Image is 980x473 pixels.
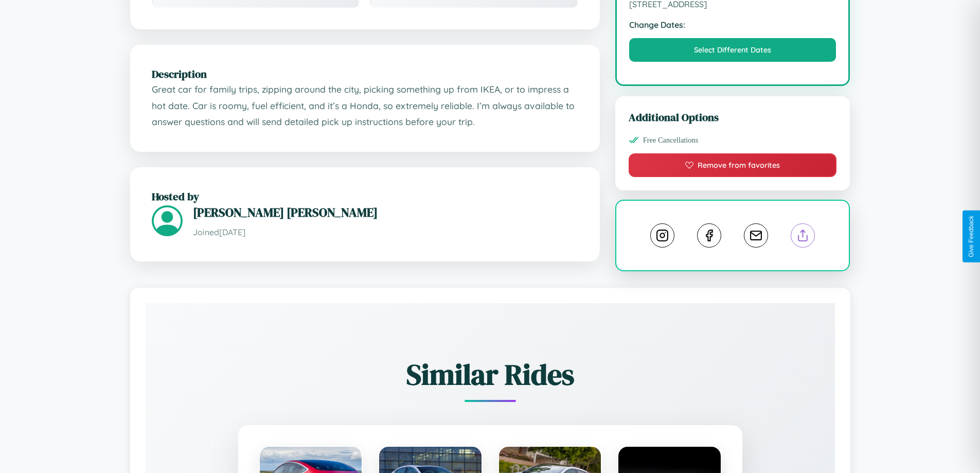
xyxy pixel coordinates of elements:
h3: [PERSON_NAME] [PERSON_NAME] [193,204,578,221]
p: Great car for family trips, zipping around the city, picking something up from IKEA, or to impres... [152,81,578,130]
strong: Change Dates: [629,20,836,30]
button: Select Different Dates [629,38,836,62]
h2: Hosted by [152,189,578,204]
button: Remove from favorites [629,153,837,177]
h2: Similar Rides [182,355,799,394]
p: Joined [DATE] [193,225,578,240]
h2: Description [152,66,578,81]
div: Give Feedback [968,216,975,257]
span: Free Cancellations [643,136,699,145]
h3: Additional Options [629,110,837,125]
